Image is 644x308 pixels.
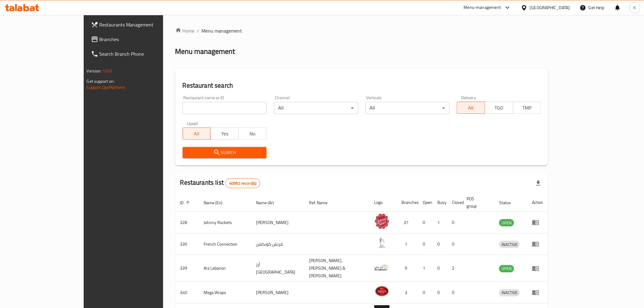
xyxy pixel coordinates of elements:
[251,212,304,233] td: [PERSON_NAME]
[183,147,267,158] button: Search
[86,32,191,47] a: Branches
[256,199,282,206] span: Name (Ar)
[532,289,543,296] div: Menu
[447,193,462,212] th: Closed
[199,212,251,233] td: Johnny Rockets
[433,212,447,233] td: 1
[467,195,487,210] span: POS group
[499,241,520,248] div: INACTIVE
[374,214,390,229] img: Johnny Rockets
[397,255,418,282] td: 9
[251,282,304,303] td: [PERSON_NAME]
[197,27,199,34] li: /
[187,121,198,126] label: Upsell
[433,255,447,282] td: 0
[309,199,335,206] span: Ref. Name
[460,103,483,112] span: All
[100,50,186,58] span: Search Branch Phone
[86,47,191,61] a: Search Branch Phone
[499,219,514,226] span: OPEN
[532,265,543,272] div: Menu
[397,233,418,255] td: 1
[241,129,264,138] span: No
[180,199,192,206] span: ID
[100,36,186,43] span: Branches
[374,260,390,275] img: Arz Lebanon
[499,265,514,272] span: OPEN
[100,21,186,28] span: Restaurants Management
[447,282,462,303] td: 0
[175,47,235,56] h2: Menu management
[447,212,462,233] td: 0
[397,212,418,233] td: 37
[304,255,369,282] td: [PERSON_NAME],[PERSON_NAME] & [PERSON_NAME]
[366,102,450,114] div: All
[527,193,548,212] th: Action
[418,193,433,212] th: Open
[87,83,125,91] a: Support.OpsPlatform
[418,282,433,303] td: 0
[87,77,115,85] span: Get support on:
[374,284,390,299] img: Mega Wraps
[516,103,539,112] span: TMP
[251,255,304,282] td: أرز [GEOGRAPHIC_DATA]
[226,180,260,186] span: 40992 record(s)
[397,193,418,212] th: Branches
[433,282,447,303] td: 0
[532,240,543,248] div: Menu
[369,193,397,212] th: Logo
[461,96,476,100] label: Delivery
[183,81,541,90] h2: Restaurant search
[457,102,485,114] button: All
[204,199,231,206] span: Name (En)
[418,212,433,233] td: 0
[513,102,541,114] button: TMP
[103,67,112,75] span: 1.0.0
[499,219,514,226] div: OPEN
[86,17,191,32] a: Restaurants Management
[374,235,390,250] img: French Connection
[447,233,462,255] td: 0
[418,255,433,282] td: 1
[175,27,548,34] nav: breadcrumb
[225,178,260,188] div: Total records count
[532,219,543,226] div: Menu
[210,128,239,140] button: Yes
[531,176,546,191] div: Export file
[433,193,447,212] th: Busy
[530,4,570,11] div: [GEOGRAPHIC_DATA]
[199,233,251,255] td: French Connection
[499,289,520,296] span: INACTIVE
[499,241,520,248] span: INACTIVE
[202,27,242,34] span: Menu management
[488,103,511,112] span: TGO
[418,233,433,255] td: 0
[464,4,501,11] div: Menu-management
[499,199,519,206] span: Status
[199,255,251,282] td: Arz Lebanon
[499,289,520,296] div: INACTIVE
[183,102,267,114] input: Search for restaurant name or ID..
[199,282,251,303] td: Mega Wraps
[187,149,262,156] span: Search
[180,178,261,188] h2: Restaurants list
[433,233,447,255] td: 0
[183,128,211,140] button: All
[485,102,513,114] button: TGO
[274,102,358,114] div: All
[185,129,208,138] span: All
[238,128,267,140] button: No
[251,233,304,255] td: فرنش كونكشن
[397,282,418,303] td: 3
[447,255,462,282] td: 2
[87,67,102,75] span: Version:
[213,129,236,138] span: Yes
[634,4,636,11] span: K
